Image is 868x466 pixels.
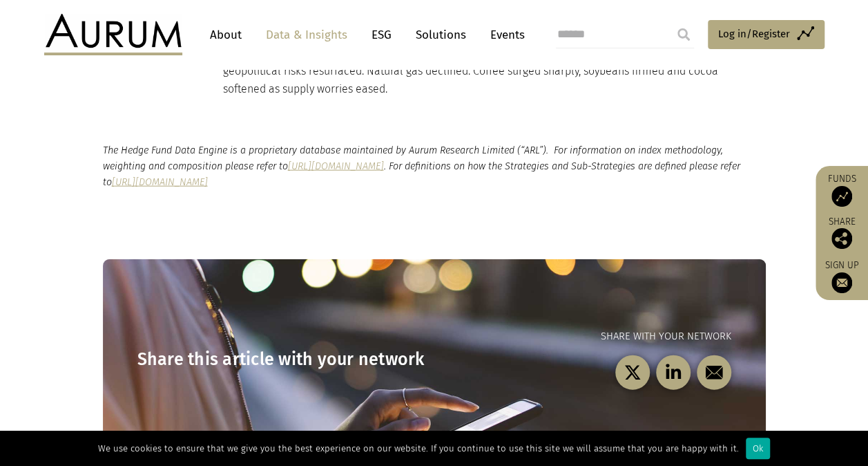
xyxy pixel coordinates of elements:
[708,20,824,49] a: Log in/Register
[831,272,852,293] img: Sign up to our newsletter
[44,14,182,55] img: Aurum
[259,22,354,48] a: Data & Insights
[112,176,208,188] a: [URL][DOMAIN_NAME]
[483,22,525,48] a: Events
[103,142,766,190] p: The Hedge Fund Data Engine is a proprietary database maintained by Aurum Research Limited (“ARL”)...
[705,364,722,382] img: email-black.svg
[822,173,861,207] a: Funds
[409,22,473,48] a: Solutions
[624,364,641,382] img: twitter-black.svg
[288,160,384,172] a: [URL][DOMAIN_NAME]
[365,22,398,48] a: ESG
[718,26,790,42] span: Log in/Register
[831,228,852,249] img: Share this post
[203,22,249,48] a: About
[434,328,731,345] p: Share with your network
[831,186,852,207] img: Access Funds
[670,21,697,48] input: Submit
[822,259,861,293] a: Sign up
[664,364,682,382] img: linkedin-black.svg
[822,217,861,249] div: Share
[137,349,434,370] h3: Share this article with your network
[746,438,770,459] div: Ok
